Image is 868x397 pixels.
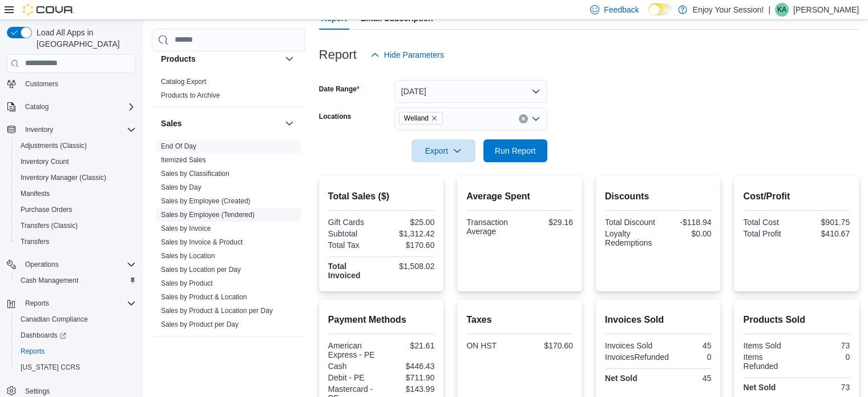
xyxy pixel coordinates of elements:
span: Sales by Day [161,183,201,192]
button: Customers [2,75,140,92]
a: [US_STATE] CCRS [16,360,84,374]
span: Reports [21,347,45,356]
span: Hide Parameters [384,49,444,61]
a: Sales by Product & Location [161,293,247,301]
div: $170.60 [522,341,573,350]
span: Washington CCRS [16,360,136,374]
button: Products [282,52,296,66]
button: Operations [21,258,63,271]
span: Dashboards [16,328,136,342]
div: -$118.94 [660,218,711,227]
h3: Products [161,53,196,65]
span: Purchase Orders [16,203,136,216]
span: Load All Apps in [GEOGRAPHIC_DATA] [32,27,136,50]
button: Cash Management [11,272,140,288]
p: [PERSON_NAME] [793,3,859,17]
div: $446.43 [383,362,434,371]
strong: Net Sold [605,374,637,383]
span: Feedback [604,4,639,15]
a: Dashboards [11,327,140,343]
span: Itemized Sales [161,155,206,165]
label: Date Range [319,85,360,94]
a: Dashboards [16,328,71,342]
h2: Products Sold [743,313,850,327]
button: Products [161,53,280,65]
button: Remove Welland from selection in this group [431,115,438,122]
span: Sales by Employee (Tendered) [161,210,255,219]
button: Operations [2,256,140,272]
span: Catalog [21,100,136,114]
span: Dashboards [21,331,66,340]
span: Canadian Compliance [16,312,136,326]
a: Inventory Count [16,155,74,169]
span: Manifests [21,189,50,198]
button: Taxes [161,347,280,358]
a: Sales by Location [161,252,215,260]
div: $21.61 [383,341,434,350]
div: Items Sold [743,341,794,350]
button: Open list of options [531,114,540,123]
span: Cash Management [16,274,136,287]
a: Itemized Sales [161,156,206,164]
button: Taxes [282,346,296,359]
span: Sales by Product [161,279,213,288]
div: Sales [152,139,305,336]
button: Reports [2,295,140,311]
h3: Sales [161,118,182,129]
a: Transfers (Classic) [16,219,82,232]
div: Products [152,75,305,107]
a: Sales by Classification [161,170,229,178]
span: Operations [21,258,136,271]
span: Inventory Count [16,155,136,169]
span: Inventory Manager (Classic) [21,173,106,182]
span: Sales by Classification [161,169,229,178]
span: Customers [21,77,136,91]
span: Run Report [495,145,536,157]
a: Sales by Invoice [161,224,211,232]
span: Sales by Employee (Created) [161,197,251,206]
button: Inventory [21,123,58,137]
button: Sales [161,118,280,129]
a: Sales by Location per Day [161,266,241,274]
div: 0 [673,352,711,362]
div: Invoices Sold [605,341,656,350]
a: Customers [21,77,63,91]
span: Sales by Invoice [161,224,211,233]
button: Catalog [2,99,140,115]
a: Catalog Export [161,78,206,86]
button: Catalog [21,100,53,114]
a: End Of Day [161,142,196,150]
div: Total Cost [743,218,794,227]
span: Transfers [16,235,136,248]
button: Reports [21,296,54,310]
span: Manifests [16,187,136,200]
strong: Net Sold [743,383,776,392]
h2: Payment Methods [328,313,435,327]
a: Cash Management [16,274,83,287]
span: [US_STATE] CCRS [21,363,80,372]
div: Items Refunded [743,352,794,371]
button: Reports [11,343,140,359]
input: Dark Mode [648,3,672,15]
a: Manifests [16,187,54,200]
button: Run Report [483,139,547,162]
a: Inventory Manager (Classic) [16,171,111,185]
h2: Taxes [466,313,573,327]
span: Reports [21,296,136,310]
span: Welland [399,112,443,125]
p: Enjoy Your Session! [693,3,764,17]
span: Transfers (Classic) [21,221,78,230]
span: Catalog [25,102,49,111]
h2: Discounts [605,190,712,203]
span: Transfers [21,237,49,246]
span: Reports [25,299,49,308]
div: Gift Cards [328,218,379,227]
div: Total Discount [605,218,656,227]
a: Transfers [16,235,54,248]
span: Inventory [25,125,53,134]
div: Cash [328,362,379,371]
button: Inventory Count [11,154,140,170]
img: Cova [23,4,74,15]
